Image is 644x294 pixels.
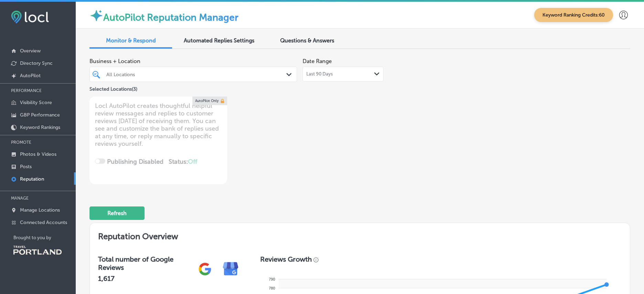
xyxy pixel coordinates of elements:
[89,206,145,220] button: Refresh
[20,164,32,170] p: Posts
[20,151,56,157] p: Photos & Videos
[20,112,60,118] p: GBP Performance
[20,73,41,79] p: AutoPilot
[89,9,103,22] img: autopilot-icon
[218,256,244,282] img: e7ababfa220611ac49bdb491a11684a6.png
[13,246,62,255] img: Travel Portland
[103,12,239,23] label: AutoPilot Reputation Manager
[90,223,630,247] h2: Reputation Overview
[269,277,275,281] tspan: 790
[89,58,297,64] span: Business + Location
[303,58,332,64] label: Date Range
[260,255,312,263] h3: Reviews Growth
[98,255,192,272] h3: Total number of Google Reviews
[13,235,76,240] p: Brought to you by
[20,48,41,54] p: Overview
[184,37,254,44] span: Automated Replies Settings
[534,8,613,22] span: Keyword Ranking Credits: 60
[98,274,192,283] h2: 1,617
[20,176,44,182] p: Reputation
[20,100,52,105] p: Visibility Score
[20,124,60,130] p: Keyword Rankings
[20,220,67,225] p: Connected Accounts
[192,256,218,282] img: gPZS+5FD6qPJAAAAABJRU5ErkJggg==
[20,60,53,66] p: Directory Sync
[269,286,275,290] tspan: 780
[89,83,137,92] p: Selected Locations ( 3 )
[280,37,334,44] span: Questions & Answers
[106,37,156,44] span: Monitor & Respond
[306,71,333,77] span: Last 90 Days
[20,207,60,213] p: Manage Locations
[11,11,49,23] img: fda3e92497d09a02dc62c9cd864e3231.png
[106,71,287,77] div: All Locations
